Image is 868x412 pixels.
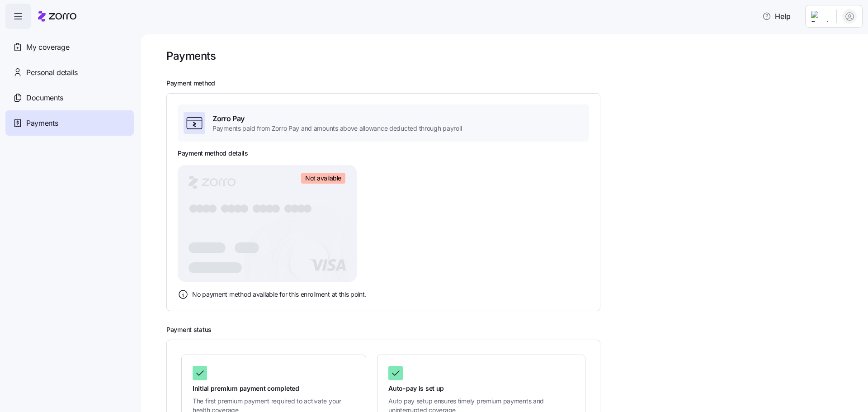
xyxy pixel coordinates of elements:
span: My coverage [26,42,69,53]
tspan: ● [302,202,313,215]
tspan: ● [201,202,212,215]
h1: Payments [166,49,216,63]
span: Initial premium payment completed [193,384,355,393]
span: Payments paid from Zorro Pay and amounts above allowance deducted through payroll [212,124,462,133]
tspan: ● [233,202,243,215]
a: My coverage [5,34,134,60]
tspan: ● [195,202,205,215]
button: Help [755,7,798,25]
tspan: ● [264,202,275,215]
a: Personal details [5,60,134,85]
tspan: ● [252,202,262,215]
tspan: ● [226,202,237,215]
tspan: ● [283,202,294,215]
tspan: ● [239,202,250,215]
span: Help [762,11,791,22]
tspan: ● [220,202,231,215]
span: Zorro Pay [212,113,462,124]
span: Personal details [26,67,78,78]
a: Documents [5,85,134,110]
span: No payment method available for this enrollment at this point. [192,290,367,299]
tspan: ● [208,202,218,215]
tspan: ● [296,202,307,215]
h2: Payment method [166,79,855,88]
tspan: ● [271,202,281,215]
span: Not available [305,174,341,182]
tspan: ● [290,202,300,215]
span: Documents [26,92,63,104]
h3: Payment method details [178,149,248,158]
tspan: ● [258,202,269,215]
span: Payments [26,118,58,129]
tspan: ● [189,202,199,215]
a: Payments [5,110,134,136]
span: Auto-pay is set up [388,384,574,393]
img: Employer logo [811,11,829,22]
h2: Payment status [166,326,855,334]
